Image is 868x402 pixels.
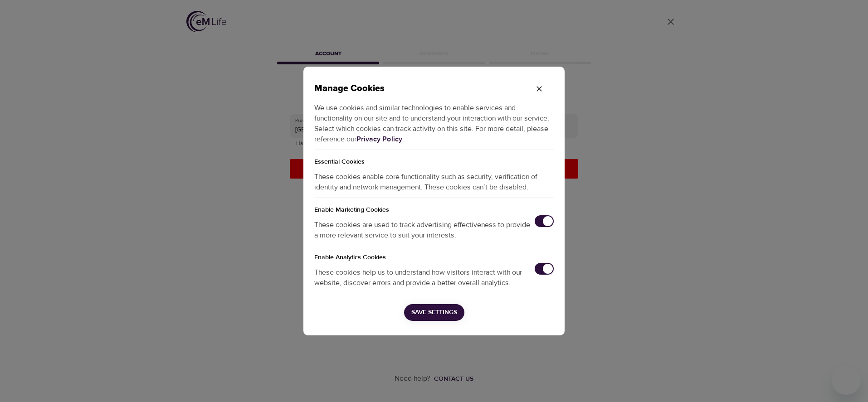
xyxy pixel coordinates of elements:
[314,267,535,288] p: These cookies help us to understand how visitors interact with our website, discover errors and p...
[314,198,554,215] h5: Enable Marketing Cookies
[314,96,554,149] p: We use cookies and similar technologies to enable services and functionality on our site and to u...
[404,304,464,321] button: Save Settings
[314,81,525,96] p: Manage Cookies
[314,150,554,167] p: Essential Cookies
[314,220,535,241] p: These cookies are used to track advertising effectiveness to provide a more relevant service to s...
[411,307,457,318] span: Save Settings
[314,167,554,197] p: These cookies enable core functionality such as security, verification of identity and network ma...
[356,135,402,144] a: Privacy Policy
[314,245,554,263] h5: Enable Analytics Cookies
